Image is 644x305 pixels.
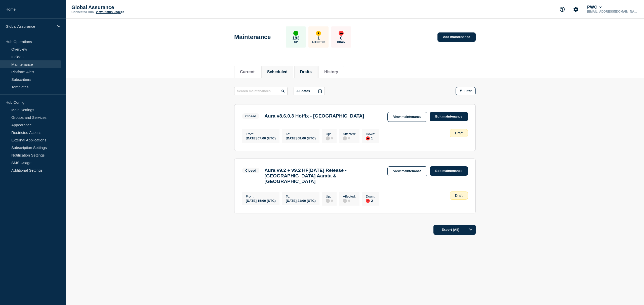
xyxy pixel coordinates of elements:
p: Down [337,41,345,44]
div: Draft [450,192,468,200]
button: History [324,70,338,74]
a: Edit maintenance [430,112,468,121]
button: Current [240,70,255,74]
button: Filter [456,87,476,95]
p: All dates [296,89,310,93]
div: down [366,199,370,203]
div: 0 [343,136,356,140]
div: down [366,136,370,140]
a: Edit maintenance [430,166,468,176]
button: Drafts [300,70,312,74]
p: [EMAIL_ADDRESS][DOMAIN_NAME] [586,10,638,13]
div: 2 [366,198,375,203]
span: Filter [464,89,472,93]
p: Up [294,41,298,44]
p: Up : [326,132,333,136]
div: [DATE] 07:00 (UTC) [246,136,276,140]
button: Support [557,4,568,15]
div: down [339,31,344,36]
a: View maintenance [387,112,427,122]
button: PWC [586,5,603,10]
a: View Status Page [96,10,124,14]
p: Down : [366,195,375,198]
p: 0 [340,36,342,41]
div: up [293,31,298,36]
div: disabled [326,136,330,140]
div: disabled [343,199,347,203]
a: View maintenance [387,166,427,176]
p: From : [246,132,276,136]
h3: Aura v8.6.0.3 Hotfix - [GEOGRAPHIC_DATA] [264,113,364,119]
a: Add maintenance [437,32,476,42]
div: affected [316,31,321,36]
div: [DATE] 08:00 (UTC) [286,136,316,140]
h1: Maintenance [234,33,271,41]
div: 0 [343,198,356,203]
p: To : [286,132,316,136]
div: disabled [343,136,347,140]
h3: Aura v9.2 + v9.2 HF[DATE] Release - [GEOGRAPHIC_DATA] Aarata & [GEOGRAPHIC_DATA] [264,168,382,184]
p: Affected : [343,132,356,136]
p: 193 [292,36,299,41]
button: Account settings [571,4,581,15]
p: From : [246,195,276,198]
div: Closed [245,169,256,172]
p: Affected [312,41,325,44]
div: 1 [366,136,375,140]
div: [DATE] 21:00 (UTC) [286,198,316,203]
p: Affected : [343,195,356,198]
input: Search maintenances [234,87,288,95]
div: 0 [326,198,333,203]
p: 1 [317,36,320,41]
div: Closed [245,114,256,118]
p: Global Assurance [71,5,172,10]
button: Scheduled [267,70,288,74]
p: Up : [326,195,333,198]
div: Draft [450,129,468,137]
p: Global Assurance [6,24,54,28]
p: Down : [366,132,375,136]
p: Connected Hub [71,10,94,14]
button: Export (All) [433,225,476,235]
div: [DATE] 15:00 (UTC) [246,198,276,203]
button: All dates [294,87,325,95]
div: 0 [326,136,333,140]
p: To : [286,195,316,198]
button: Options [466,225,476,235]
div: disabled [326,199,330,203]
